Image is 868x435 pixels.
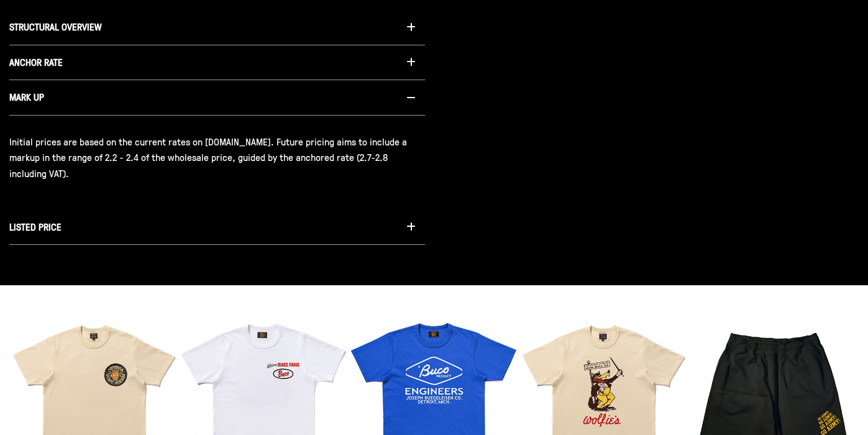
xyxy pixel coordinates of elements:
[9,90,44,104] span: MARK UP
[9,134,416,182] p: Initial prices are based on the current rates on [DOMAIN_NAME]. Future pricing aims to include a ...
[9,55,63,69] span: ANCHOR RATE
[9,210,425,245] button: LISTED PRICE
[9,220,62,234] span: LISTED PRICE
[9,80,425,116] button: MARK UP
[9,45,425,81] button: ANCHOR RATE
[9,20,102,34] span: STRUCTURAL OVERVIEW
[9,10,425,45] button: STRUCTURAL OVERVIEW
